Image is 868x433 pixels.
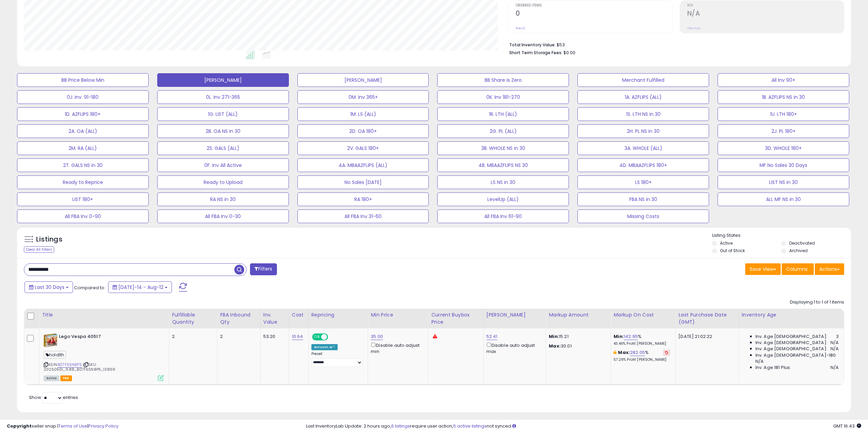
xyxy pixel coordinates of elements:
small: Prev: N/A [687,26,701,30]
button: 0L. Inv 271-365 [157,90,289,104]
p: Listing States: [712,232,851,239]
span: Last 30 Days [35,284,64,291]
button: [DATE]-14 - Aug-12 [108,281,172,293]
div: Fulfillable Quantity [172,311,214,326]
div: FBA inbound Qty [220,311,257,326]
button: No Sales [DATE] [297,175,429,189]
div: Current Buybox Price [431,311,481,326]
a: Terms of Use [58,423,87,429]
button: 1A. AZFLIPS (ALL) [577,90,709,104]
span: [DATE]-14 - Aug-12 [118,284,163,291]
button: 2G. PL (ALL) [437,124,569,138]
button: Actions [815,263,844,275]
a: Privacy Policy [88,423,118,429]
a: 142.95 [624,333,638,340]
span: All listings currently available for purchase on Amazon [44,375,59,381]
div: Cost [292,311,306,319]
button: MF No Sales 30 Days [718,158,849,172]
span: ON [313,334,321,340]
b: Lego Vespa 40517 [59,334,142,342]
span: 2025-09-12 16:43 GMT [833,423,861,429]
div: Clear All Filters [24,246,54,253]
li: $53 [509,40,839,48]
button: 1G. LIST (ALL) [157,107,289,121]
div: Inventory Age [742,311,841,319]
a: 5 active listings [453,423,487,429]
span: OFF [327,334,338,340]
button: 2A. OA (ALL) [17,124,149,138]
button: All FBA Inv 0-90 [17,210,149,223]
div: Markup on Cost [614,311,673,319]
b: Min: [614,333,624,340]
button: RA NS in 30 [157,192,289,206]
a: 282.05 [630,349,645,356]
a: 52.41 [486,333,498,340]
div: Repricing [311,311,365,319]
button: 2H. PL NS in 30 [577,124,709,138]
a: 35.00 [371,333,383,340]
div: ASIN: [44,334,164,380]
strong: Min: [549,333,559,340]
div: Amazon AI * [311,344,338,350]
button: FBA NS in 30 [577,192,709,206]
button: LevelUp (ALL) [437,192,569,206]
button: Ready to Upload [157,175,289,189]
button: 0M. Inv 365+ [297,90,429,104]
button: LS 180+ [577,175,709,189]
strong: Max: [549,343,561,349]
h2: 0 [516,10,672,19]
span: N/A [830,346,839,352]
p: 15.21 [549,334,605,340]
span: Show: entries [29,394,78,401]
button: 2B. OA NS in 30 [157,124,289,138]
h2: N/A [687,10,844,19]
div: Displaying 1 to 1 of 1 items [790,299,844,306]
button: Ready to Reprice [17,175,149,189]
button: BB Share is Zero [437,73,569,87]
button: Columns [782,263,814,275]
button: 4D. MBAAZFLIPS 180+ [577,158,709,172]
h5: Listings [36,235,62,244]
b: Total Inventory Value: [509,42,556,48]
button: 0F. Inv All Active [157,158,289,172]
span: Inv. Age [DEMOGRAPHIC_DATA]: [755,334,827,340]
span: Ordered Items [516,4,672,7]
button: 4B. MBAAZFLIPS NS 30 [437,158,569,172]
button: All FBA Inv 61-90 [437,210,569,223]
span: FBA [60,375,72,381]
button: Missing Costs [577,210,709,223]
button: RA 180+ [297,192,429,206]
span: $0.00 [563,49,575,56]
button: [PERSON_NAME] [157,73,289,87]
label: Out of Stock [720,248,745,253]
p: 43.46% Profit [PERSON_NAME] [614,341,670,346]
b: Max: [618,349,630,356]
b: Short Term Storage Fees: [509,50,562,56]
button: 2D. OA 180+ [297,124,429,138]
button: Last 30 Days [25,281,73,293]
div: 2 [220,334,255,340]
div: Last InventoryLab Update: 2 hours ago, require user action, not synced. [306,423,861,430]
span: N/A [830,340,839,346]
label: Deactivated [789,240,815,246]
div: Markup Amount [549,311,608,319]
button: All Inv 90+ [718,73,849,87]
p: 57.26% Profit [PERSON_NAME] [614,357,670,362]
button: 1B. AZFLIPS NS in 30 [718,90,849,104]
div: [DATE] 21:02:22 [678,334,733,340]
span: Inv. Age [DEMOGRAPHIC_DATA]-180: [755,352,837,358]
button: ALL MF NS in 30 [718,192,849,206]
button: 2J. PL 180+ [718,124,849,138]
label: Archived [789,248,808,253]
th: The percentage added to the cost of goods (COGS) that forms the calculator for Min & Max prices. [611,309,676,328]
span: N/A [755,358,764,365]
span: holdlth [44,351,66,359]
div: Min Price [371,311,425,319]
button: 3B. WHOLE NS in 30 [437,141,569,155]
div: Disable auto adjust max [486,341,541,355]
button: LS NS in 30 [437,175,569,189]
button: [PERSON_NAME] [297,73,429,87]
span: Columns [786,266,808,273]
div: Preset: [311,352,363,367]
div: % [614,350,670,362]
